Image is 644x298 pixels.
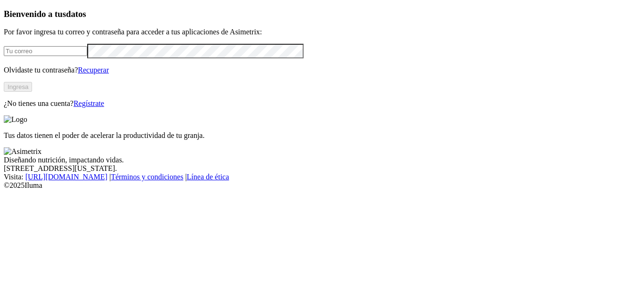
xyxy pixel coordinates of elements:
p: Tus datos tienen el poder de acelerar la productividad de tu granja. [4,131,640,140]
img: Logo [4,115,27,124]
a: Regístrate [74,99,104,107]
img: Asimetrix [4,147,41,156]
h3: Bienvenido a tus [4,9,640,19]
input: Tu correo [4,46,87,56]
a: Recuperar [78,66,109,74]
p: ¿No tienes una cuenta? [4,99,640,108]
p: Por favor ingresa tu correo y contraseña para acceder a tus aplicaciones de Asimetrix: [4,28,640,36]
div: [STREET_ADDRESS][US_STATE]. [4,164,640,173]
div: Diseñando nutrición, impactando vidas. [4,156,640,164]
span: datos [66,9,86,19]
div: © 2025 Iluma [4,181,640,190]
button: Ingresa [4,82,32,92]
a: [URL][DOMAIN_NAME] [25,173,107,181]
div: Visita : | | [4,173,640,181]
p: Olvidaste tu contraseña? [4,66,640,74]
a: Términos y condiciones [111,173,183,181]
a: Línea de ética [187,173,229,181]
